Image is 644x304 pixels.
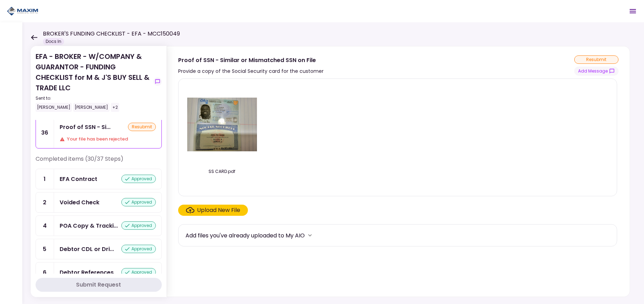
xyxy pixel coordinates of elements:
a: 5Debtor CDL or Driver Licenseapproved [36,239,162,259]
div: Voided Check [60,198,99,207]
a: 4POA Copy & Tracking Receiptapproved [36,215,162,236]
button: Open menu [624,3,641,20]
h1: BROKER'S FUNDING CHECKLIST - EFA - MCC150049 [43,30,180,38]
div: Submit Request [76,281,121,289]
div: resubmit [128,123,156,131]
a: 36Proof of SSN - Similar or Mismatched SSN on FileresubmitYour file has been rejected [36,117,162,149]
div: Your file has been rejected [60,136,156,143]
div: 6 [36,263,54,282]
div: 5 [36,239,54,259]
div: EFA Contract [60,175,97,183]
div: 4 [36,216,54,236]
div: Proof of SSN - Similar or Mismatched SSN on FileProvide a copy of the Social Security card for th... [167,46,630,297]
div: Add files you've already uploaded to My AIO [185,231,305,240]
div: approved [121,245,156,253]
img: Partner icon [7,6,38,16]
div: [PERSON_NAME] [73,103,109,112]
a: 6Debtor Referencesapproved [36,262,162,283]
div: Upload New File [197,206,241,214]
div: 2 [36,192,54,212]
div: EFA - BROKER - W/COMPANY & GUARANTOR - FUNDING CHECKLIST for M & J'S BUY SELL & TRADE LLC [36,51,151,112]
div: approved [121,268,156,276]
a: 1EFA Contractapproved [36,169,162,189]
div: 36 [36,117,54,148]
div: SS CARD.pdf [185,168,259,175]
button: more [305,230,315,241]
div: Proof of SSN - Similar or Mismatched SSN on File [178,56,324,64]
div: Completed items (30/37 Steps) [36,155,162,169]
div: POA Copy & Tracking Receipt [60,221,118,230]
div: [PERSON_NAME] [36,103,72,112]
div: 1 [36,169,54,189]
div: Provide a copy of the Social Security card for the customer [178,67,324,75]
button: Submit Request [36,278,162,292]
a: 2Voided Checkapproved [36,192,162,213]
div: Debtor CDL or Driver License [60,245,114,253]
button: show-messages [574,67,619,76]
span: Click here to upload the required document [178,205,248,216]
div: Debtor References [60,268,114,277]
div: approved [121,198,156,206]
div: resubmit [574,55,619,64]
div: Sent to: [36,95,151,101]
div: approved [121,175,156,183]
div: +2 [111,103,119,112]
div: Docs In [43,38,64,45]
div: approved [121,221,156,230]
button: show-messages [153,77,162,86]
div: Proof of SSN - Similar or Mismatched SSN on File [60,123,111,131]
